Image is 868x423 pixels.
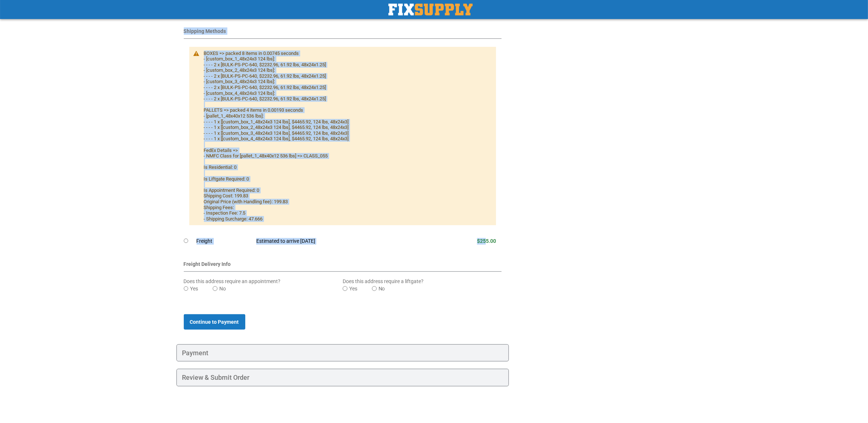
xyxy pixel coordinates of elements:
[204,51,489,222] div: BOXES => packed 8 items in 0.00745 seconds - [custom_box_1_48x24x3 124 lbs]: - - - - 2 x [BULK-PS...
[184,314,245,330] button: Continue to Payment
[251,233,426,249] td: Estimated to arrive [DATE]
[184,278,281,284] span: Does this address require an appointment?
[197,233,251,249] td: Freight
[388,4,473,15] a: store logo
[388,4,473,15] img: Fix Industrial Supply
[190,319,239,325] span: Continue to Payment
[379,285,385,292] label: No
[219,285,226,292] label: No
[176,369,509,386] div: Review & Submit Order
[343,278,424,284] span: Does this address require a liftgate?
[477,238,496,244] span: $255.00
[176,344,509,362] div: Payment
[190,285,198,292] label: Yes
[184,260,502,272] div: Freight Delivery Info
[349,285,357,292] label: Yes
[184,27,502,39] div: Shipping Methods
